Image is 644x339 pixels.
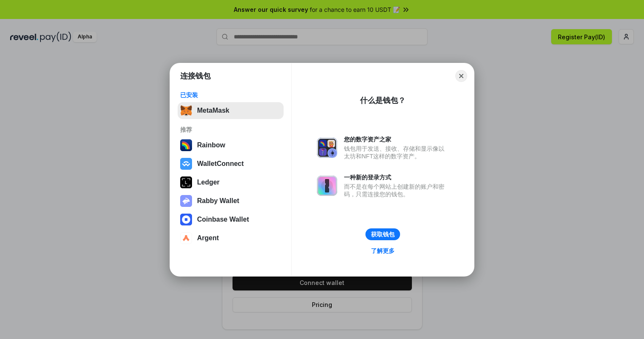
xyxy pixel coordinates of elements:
div: 什么是钱包？ [360,95,406,106]
div: Argent [197,234,219,242]
button: Ledger [178,174,284,191]
div: Ledger [197,179,219,186]
button: Rainbow [178,137,284,154]
div: 推荐 [180,126,281,133]
div: Coinbase Wallet [197,216,249,223]
div: 了解更多 [371,247,395,255]
button: Argent [178,230,284,247]
img: svg+xml,%3Csvg%20xmlns%3D%22http%3A%2F%2Fwww.w3.org%2F2000%2Fsvg%22%20fill%3D%22none%22%20viewBox... [180,195,192,207]
div: 您的数字资产之家 [344,136,449,143]
img: svg+xml,%3Csvg%20width%3D%2228%22%20height%3D%2228%22%20viewBox%3D%220%200%2028%2028%22%20fill%3D... [180,214,192,225]
div: 钱包用于发送、接收、存储和显示像以太坊和NFT这样的数字资产。 [344,145,449,160]
button: Rabby Wallet [178,193,284,209]
div: 一种新的登录方式 [344,174,449,181]
img: svg+xml,%3Csvg%20width%3D%22120%22%20height%3D%22120%22%20viewBox%3D%220%200%20120%20120%22%20fil... [180,139,192,151]
img: svg+xml,%3Csvg%20xmlns%3D%22http%3A%2F%2Fwww.w3.org%2F2000%2Fsvg%22%20width%3D%2228%22%20height%3... [180,176,192,188]
button: Coinbase Wallet [178,211,284,228]
img: svg+xml,%3Csvg%20xmlns%3D%22http%3A%2F%2Fwww.w3.org%2F2000%2Fsvg%22%20fill%3D%22none%22%20viewBox... [317,176,337,196]
button: WalletConnect [178,155,284,172]
img: svg+xml,%3Csvg%20width%3D%2228%22%20height%3D%2228%22%20viewBox%3D%220%200%2028%2028%22%20fill%3D... [180,158,192,170]
img: svg+xml,%3Csvg%20fill%3D%22none%22%20height%3D%2233%22%20viewBox%3D%220%200%2035%2033%22%20width%... [180,105,192,117]
div: 获取钱包 [371,231,395,238]
a: 了解更多 [366,245,400,256]
button: Close [455,70,467,82]
div: Rainbow [197,141,225,149]
div: 已安装 [180,91,281,99]
div: Rabby Wallet [197,197,239,205]
div: WalletConnect [197,160,244,168]
img: svg+xml,%3Csvg%20xmlns%3D%22http%3A%2F%2Fwww.w3.org%2F2000%2Fsvg%22%20fill%3D%22none%22%20viewBox... [317,138,337,158]
img: svg+xml,%3Csvg%20width%3D%2228%22%20height%3D%2228%22%20viewBox%3D%220%200%2028%2028%22%20fill%3D... [180,232,192,244]
h1: 连接钱包 [180,71,211,81]
div: 而不是在每个网站上创建新的账户和密码，只需连接您的钱包。 [344,183,449,198]
button: 获取钱包 [365,228,400,240]
button: MetaMask [178,102,284,119]
div: MetaMask [197,107,229,114]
